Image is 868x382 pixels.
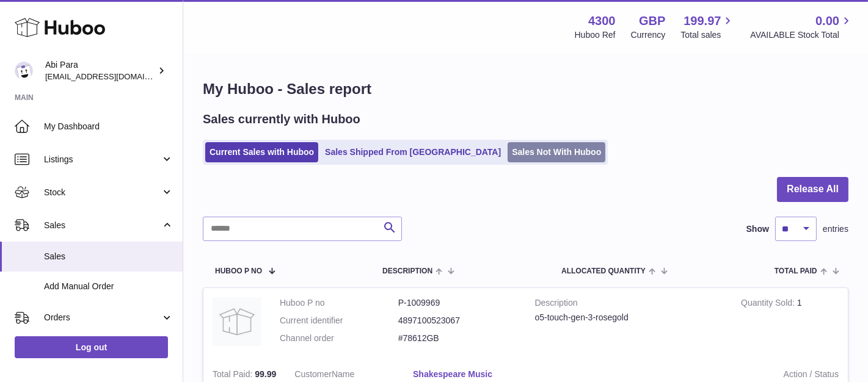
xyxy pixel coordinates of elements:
span: [EMAIL_ADDRESS][DOMAIN_NAME] [45,71,180,81]
a: 199.97 Total sales [680,13,735,41]
span: Description [382,267,432,275]
span: Stock [44,187,161,198]
a: Sales Shipped From [GEOGRAPHIC_DATA] [321,142,505,162]
span: entries [823,223,848,235]
dt: Huboo P no [280,297,398,309]
span: Orders [44,312,161,323]
a: Log out [15,336,168,358]
span: 199.97 [684,13,721,29]
h1: My Huboo - Sales report [203,79,848,99]
span: Total sales [680,29,735,41]
span: Sales [44,251,173,262]
span: AVAILABLE Stock Total [750,29,853,41]
label: Show [746,223,769,235]
h2: Sales currently with Huboo [203,111,360,128]
strong: Description [535,297,723,312]
strong: GBP [639,13,665,29]
dt: Channel order [280,333,398,344]
strong: Quantity Sold [741,298,797,311]
a: Current Sales with Huboo [205,142,318,162]
span: Huboo P no [215,267,262,275]
span: ALLOCATED Quantity [561,267,646,275]
strong: Total Paid [213,369,255,382]
dt: Current identifier [280,315,398,326]
span: Sales [44,220,161,231]
span: Add Manual Order [44,281,173,292]
img: Abi@mifo.co.uk [15,62,33,80]
img: no-photo.jpg [213,297,261,346]
span: Customer [294,369,332,379]
span: My Dashboard [44,121,173,132]
span: 0.00 [815,13,839,29]
dd: 4897100523067 [398,315,517,326]
td: 1 [732,288,848,359]
a: 0.00 AVAILABLE Stock Total [750,13,853,41]
div: o5-touch-gen-3-rosegold [535,312,723,323]
a: Shakespeare Music [413,369,531,380]
span: Listings [44,154,161,165]
button: Release All [777,177,848,202]
div: Currency [631,29,666,41]
dd: P-1009969 [398,297,517,309]
span: Total paid [775,267,817,275]
dd: #78612GB [398,333,517,344]
span: 99.99 [255,369,276,379]
strong: 4300 [588,13,616,29]
div: Huboo Ref [575,29,616,41]
a: Sales Not With Huboo [508,142,605,162]
div: Abi Para [45,59,155,82]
